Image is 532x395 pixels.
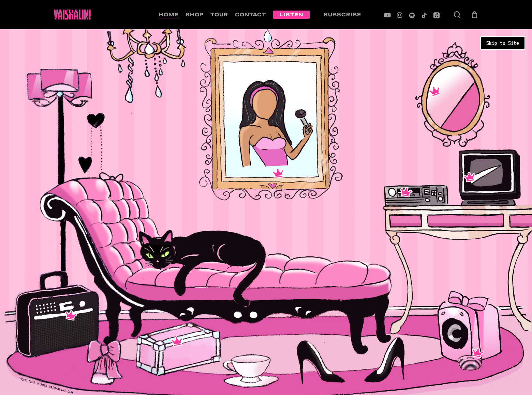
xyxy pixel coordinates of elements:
[317,12,368,18] a: Subscribe
[273,12,310,18] a: listen
[170,335,184,348] img: royalty-star
[62,308,79,323] img: concerts-star
[462,171,477,184] img: videos-star
[398,185,414,199] img: music-star
[469,345,486,360] img: merch-star
[480,36,525,50] button: Skip to Site
[471,11,478,18] a: Cart
[235,12,266,18] a: contact
[324,12,361,17] span: Subscribe
[427,84,443,98] img: mirror-star
[271,167,285,180] img: about-star
[186,12,204,18] a: shop
[210,12,228,18] a: tour
[54,10,91,20] img: Vaishalini
[280,12,303,17] span: listen
[159,12,179,18] a: home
